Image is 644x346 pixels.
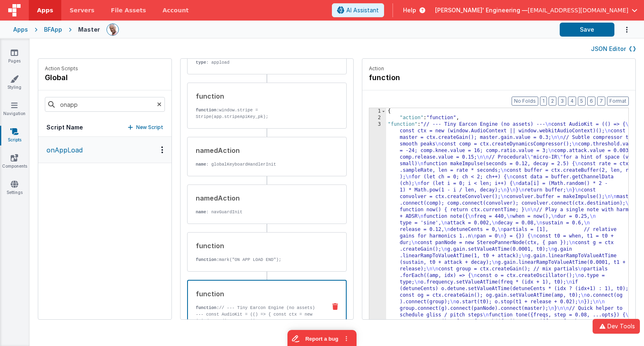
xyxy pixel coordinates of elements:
[196,193,320,203] div: namedAction
[111,6,146,14] span: File Assets
[369,65,629,72] p: Action
[435,6,528,14] span: [PERSON_NAME]' Engineering —
[38,137,171,163] button: onAppLoad
[45,97,165,112] input: Search scripts
[435,6,637,14] button: [PERSON_NAME]' Engineering — [EMAIL_ADDRESS][DOMAIN_NAME]
[540,97,547,106] button: 1
[332,3,384,17] button: AI Assistant
[369,72,492,83] h4: function
[568,97,576,106] button: 4
[607,97,629,106] button: Format
[558,97,566,106] button: 3
[196,59,320,66] p: : appload
[196,91,320,101] div: function
[13,25,28,34] div: Apps
[196,107,320,120] p: window.stripe = Stripe(app.stripeApiKey_pk);
[37,6,53,14] span: Apps
[196,304,320,337] p: // --- Tiny Earcon Engine (no assets) --- const AudioKit = (() => { const ctx = new (window.Audio...
[512,97,538,106] button: No Folds
[107,24,118,35] img: 11ac31fe5dc3d0eff3fbbbf7b26fa6e1
[346,6,379,14] span: AI Assistant
[196,161,320,168] p: : globalKeyboardHandlerInit
[196,145,320,155] div: namedAction
[196,108,219,113] strong: function:
[578,97,586,106] button: 5
[614,21,631,38] button: Options
[196,162,206,167] strong: name
[136,123,163,131] p: New Script
[44,25,62,34] div: BFApp
[196,289,320,299] div: function
[45,72,78,83] h4: global
[42,145,83,155] p: onAppLoad
[587,97,595,106] button: 6
[591,45,636,53] button: JSON Editor
[593,319,640,334] button: Dev Tools
[196,241,320,251] div: function
[46,123,83,131] h5: Script Name
[45,65,78,72] p: Action Scripts
[196,210,206,215] strong: name
[196,305,219,310] strong: function:
[369,108,386,115] div: 1
[69,6,94,14] span: Servers
[128,123,163,131] button: New Script
[403,6,416,14] span: Help
[597,97,605,106] button: 7
[549,97,556,106] button: 2
[196,256,320,263] p: mark("ON APP LOAD END");
[156,146,168,153] div: Options
[196,257,219,262] strong: function:
[196,60,206,65] strong: type
[528,6,628,14] span: [EMAIL_ADDRESS][DOMAIN_NAME]
[369,115,386,121] div: 2
[560,23,614,37] button: Save
[78,25,100,34] div: Master
[196,209,320,215] p: : navGuardInit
